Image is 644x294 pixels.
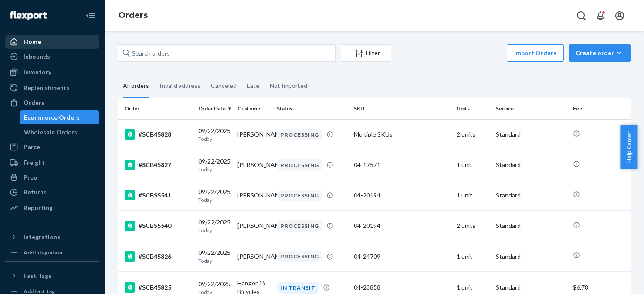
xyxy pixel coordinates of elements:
div: Add Integration [24,249,62,256]
div: PROCESSING [277,251,323,262]
a: Inventory [5,65,99,79]
div: #SCB45827 [125,160,191,170]
div: 09/22/2025 [198,218,230,234]
p: Today [198,257,230,264]
p: Today [198,166,230,173]
p: Standard [496,252,566,261]
div: Create order [576,49,624,57]
button: Fast Tags [5,269,99,283]
button: Import Orders [507,44,564,62]
div: Ecommerce Orders [24,113,80,122]
div: 04-24709 [354,252,450,261]
img: Flexport logo [10,11,47,20]
div: Replenishments [24,84,70,92]
th: Status [273,98,350,119]
div: 04-17571 [354,160,450,169]
button: Create order [569,44,631,62]
td: [PERSON_NAME] [234,210,273,241]
td: 1 unit [453,150,492,180]
div: #SCB45826 [125,251,191,262]
th: Fee [569,98,631,119]
td: 1 unit [453,241,492,272]
div: 09/22/2025 [198,187,230,204]
td: 1 unit [453,180,492,210]
div: 09/22/2025 [198,157,230,173]
div: PROCESSING [277,159,323,171]
div: IN TRANSIT [277,282,319,294]
button: Open notifications [592,7,609,24]
div: Freight [24,158,45,167]
td: [PERSON_NAME] [234,180,273,210]
td: [PERSON_NAME] [234,119,273,150]
div: Reporting [24,204,53,212]
div: PROCESSING [277,220,323,232]
div: #SCBS5540 [125,220,191,231]
td: 2 units [453,119,492,150]
a: Orders [119,10,148,20]
div: PROCESSING [277,190,323,201]
div: Orders [24,98,44,107]
a: Prep [5,170,99,184]
button: Close Navigation [82,7,99,24]
a: Home [5,35,99,49]
div: 04-23858 [354,283,450,292]
p: Standard [496,130,566,139]
p: Standard [496,160,566,169]
button: Integrations [5,230,99,244]
a: Orders [5,96,99,110]
div: Fast Tags [24,271,51,280]
button: Help Center [620,125,637,169]
td: [PERSON_NAME] [234,150,273,180]
div: #SCB45828 [125,129,191,140]
input: Search orders [118,44,336,62]
a: Replenishments [5,81,99,95]
p: Today [198,227,230,234]
p: Today [198,135,230,143]
div: Inbounds [24,52,50,61]
a: Freight [5,156,99,170]
div: #SCBS5541 [125,190,191,200]
p: Standard [496,221,566,230]
td: 2 units [453,210,492,241]
div: PROCESSING [277,129,323,140]
th: Service [492,98,569,119]
th: Units [453,98,492,119]
p: Standard [496,283,566,292]
span: Support [17,6,49,14]
div: All orders [123,74,149,98]
td: [PERSON_NAME] [234,241,273,272]
div: #SCB45825 [125,282,191,293]
th: Order [118,98,195,119]
a: Returns [5,185,99,199]
div: Home [24,37,41,46]
div: Late [247,74,259,97]
div: Filter [341,49,391,57]
div: Returns [24,188,47,197]
p: Today [198,196,230,204]
a: Wholesale Orders [20,125,100,139]
div: Prep [24,173,37,182]
button: Open Search Box [573,7,590,24]
div: 04-20194 [354,191,450,200]
div: Customer [237,105,270,112]
div: Parcel [24,143,42,151]
div: 09/22/2025 [198,248,230,264]
ol: breadcrumbs [112,3,155,28]
a: Add Integration [5,247,99,258]
div: 09/22/2025 [198,127,230,143]
div: Integrations [24,233,60,241]
div: 04-20194 [354,221,450,230]
button: Open account menu [611,7,628,24]
a: Parcel [5,140,99,154]
div: Not Imported [270,74,307,97]
th: Order Date [195,98,234,119]
button: Filter [341,44,391,62]
div: Inventory [24,68,51,77]
a: Reporting [5,201,99,215]
a: Ecommerce Orders [20,110,100,124]
div: Wholesale Orders [24,128,77,137]
th: SKU [350,98,453,119]
div: Canceled [211,74,237,97]
p: Standard [496,191,566,200]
